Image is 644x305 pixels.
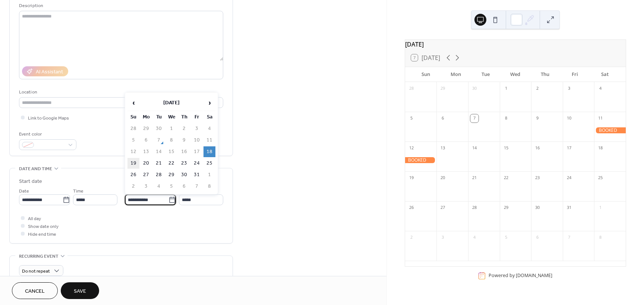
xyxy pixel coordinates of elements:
div: BOOKED [594,127,626,134]
td: 13 [140,146,152,157]
span: Cancel [25,287,45,295]
td: 19 [127,158,139,169]
th: Tu [153,112,165,123]
div: Event color [19,130,75,138]
td: 28 [153,169,165,180]
div: 30 [470,85,479,93]
div: 5 [502,233,510,242]
div: Sat [590,67,620,82]
td: 18 [203,146,215,157]
div: 18 [596,144,604,152]
td: 21 [153,158,165,169]
div: 11 [596,114,604,123]
div: 6 [439,114,447,123]
td: 31 [191,169,203,180]
span: Time [73,187,83,195]
span: ‹ [128,95,139,110]
td: 29 [165,169,177,180]
div: 10 [565,114,573,123]
div: 26 [407,204,416,212]
div: Powered by [489,272,552,279]
th: Mo [140,112,152,123]
td: 3 [140,181,152,192]
td: 11 [203,135,215,146]
div: 21 [470,174,479,182]
div: 2 [533,85,542,93]
td: 23 [178,158,190,169]
td: 14 [153,146,165,157]
div: 6 [533,233,542,242]
td: 20 [140,158,152,169]
td: 22 [165,158,177,169]
td: 7 [191,181,203,192]
td: 1 [165,123,177,134]
div: 30 [533,204,542,212]
div: 3 [565,85,573,93]
th: Fr [191,112,203,123]
td: 17 [191,146,203,157]
div: 1 [596,204,604,212]
span: Link to Google Maps [28,114,69,122]
div: 25 [596,174,604,182]
td: 8 [203,181,215,192]
td: 3 [191,123,203,134]
td: 30 [153,123,165,134]
div: 22 [502,174,510,182]
span: Date and time [19,165,52,173]
td: 5 [127,135,139,146]
td: 2 [178,123,190,134]
div: 23 [533,174,542,182]
td: 4 [153,181,165,192]
div: Start date [19,178,42,185]
div: 17 [565,144,573,152]
span: Do not repeat [22,267,50,276]
div: 15 [502,144,510,152]
div: Wed [501,67,530,82]
div: 13 [439,144,447,152]
td: 10 [191,135,203,146]
th: We [165,112,177,123]
div: Tue [471,67,501,82]
td: 4 [203,123,215,134]
div: 8 [596,233,604,242]
div: 4 [596,85,604,93]
th: [DATE] [140,95,203,111]
div: 14 [470,144,479,152]
td: 5 [165,181,177,192]
span: Show date only [28,223,59,231]
td: 25 [203,158,215,169]
div: 20 [439,174,447,182]
button: Cancel [12,282,58,299]
span: Hide end time [28,231,56,238]
div: 7 [470,114,479,123]
span: Date [19,187,29,195]
div: 3 [439,233,447,242]
button: Save [61,282,99,299]
div: 4 [470,233,479,242]
span: › [204,95,215,110]
div: 28 [470,204,479,212]
div: 1 [502,85,510,93]
span: All day [28,215,41,223]
a: [DOMAIN_NAME] [516,272,552,279]
td: 24 [191,158,203,169]
th: Sa [203,112,215,123]
div: 2 [407,233,416,242]
div: 8 [502,114,510,123]
div: 19 [407,174,416,182]
td: 28 [127,123,139,134]
div: BOOKED [405,157,437,163]
div: 5 [407,114,416,123]
div: 31 [565,204,573,212]
div: Thu [530,67,560,82]
div: [DATE] [405,40,626,49]
span: Save [74,287,86,295]
td: 8 [165,135,177,146]
div: Location [19,88,222,96]
th: Su [127,112,139,123]
td: 30 [178,169,190,180]
td: 1 [203,169,215,180]
div: 9 [533,114,542,123]
div: 28 [407,85,416,93]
